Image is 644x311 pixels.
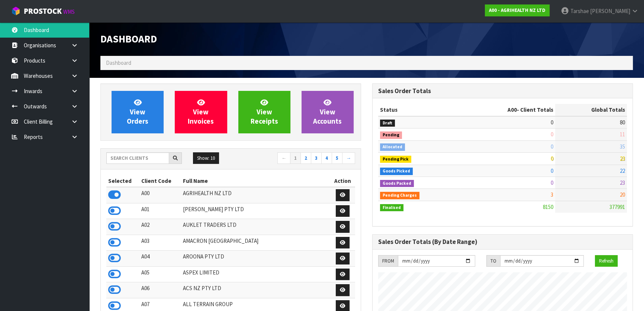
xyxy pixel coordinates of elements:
span: View Accounts [313,98,342,126]
span: 0 [551,143,553,150]
span: Dashboard [106,59,131,66]
td: A00 [139,187,181,203]
a: 1 [290,152,301,164]
span: Finalised [380,204,403,212]
span: Goods Picked [380,168,413,175]
a: 2 [300,152,311,164]
span: Dashboard [100,32,157,45]
span: 3 [551,191,553,198]
a: ViewInvoices [175,91,227,133]
td: ACS NZ PTY LTD [181,282,330,298]
span: 22 [620,167,625,174]
a: → [342,152,355,164]
td: A06 [139,282,181,298]
nav: Page navigation [236,152,355,165]
h3: Sales Order Totals (By Date Range) [378,238,627,245]
span: 11 [620,131,625,138]
div: FROM [378,255,398,267]
small: WMS [63,8,75,15]
button: Refresh [595,255,618,267]
td: A03 [139,235,181,251]
span: Draft [380,120,395,127]
td: AGRIHEALTH NZ LTD [181,187,330,203]
td: A04 [139,251,181,267]
a: 5 [332,152,342,164]
span: Goods Packed [380,180,414,187]
strong: A00 - AGRIHEALTH NZ LTD [489,7,545,13]
img: cube-alt.png [11,6,20,16]
span: 0 [551,167,553,174]
td: AUKLET TRADERS LTD [181,219,330,235]
span: View Receipts [251,98,278,126]
span: ProStock [24,6,62,16]
span: Pending Pick [380,156,411,163]
th: Status [378,104,460,116]
span: 0 [551,155,553,162]
span: 35 [620,143,625,150]
a: ← [277,152,290,164]
span: 377991 [609,203,625,210]
span: 23 [620,179,625,186]
a: ViewOrders [112,91,164,133]
span: 0 [551,131,553,138]
td: A02 [139,219,181,235]
span: A00 [508,106,517,113]
a: ViewReceipts [238,91,290,133]
a: ViewAccounts [302,91,354,133]
td: A01 [139,203,181,219]
td: AROONA PTY LTD [181,251,330,267]
span: Tarshae [570,7,589,15]
span: 23 [620,155,625,162]
span: Allocated [380,143,405,151]
span: 0 [551,179,553,186]
a: 4 [321,152,332,164]
span: Pending Charges [380,192,419,199]
th: Client Code [139,175,181,187]
button: Show: 10 [193,152,219,164]
th: Action [330,175,355,187]
span: View Orders [127,98,148,126]
th: Full Name [181,175,330,187]
span: 8150 [543,203,553,210]
span: 80 [620,119,625,126]
th: Selected [106,175,139,187]
h3: Sales Order Totals [378,88,627,95]
td: AMACRON [GEOGRAPHIC_DATA] [181,235,330,251]
th: Global Totals [555,104,627,116]
a: A00 - AGRIHEALTH NZ LTD [485,4,550,16]
a: 3 [311,152,322,164]
span: 20 [620,191,625,198]
td: [PERSON_NAME] PTY LTD [181,203,330,219]
div: TO [486,255,500,267]
td: A05 [139,266,181,282]
span: [PERSON_NAME] [590,7,630,15]
th: - Client Totals [460,104,555,116]
td: ASPEX LIMITED [181,266,330,282]
span: 0 [551,119,553,126]
span: View Invoices [188,98,214,126]
span: Pending [380,131,402,139]
input: Search clients [106,152,169,164]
